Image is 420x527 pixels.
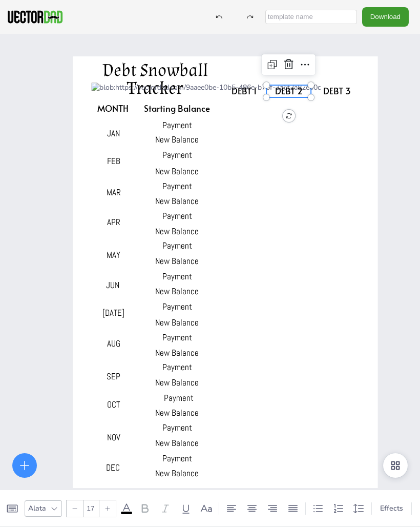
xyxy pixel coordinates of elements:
[107,187,121,198] span: MAR
[6,9,64,25] img: VectorDad-1.png
[107,399,120,410] span: OCT
[162,119,192,131] span: Payment
[155,255,199,267] span: New Balance
[162,453,192,464] span: Payment
[107,249,120,260] span: MAY
[97,102,129,114] span: MONTH
[155,286,199,297] span: New Balance
[378,503,405,513] span: Effects
[162,149,192,160] span: Payment
[107,128,120,139] span: JAN
[162,332,192,343] span: Payment
[106,279,119,291] span: JUN
[107,371,120,382] span: SEP
[162,180,192,192] span: Payment
[102,59,208,100] span: Debt Snowball Tracker
[155,317,199,328] span: New Balance
[164,392,194,403] span: Payment
[155,195,199,207] span: New Balance
[155,377,199,388] span: New Balance
[162,301,192,312] span: Payment
[107,216,120,228] span: APR
[107,338,120,349] span: AUG
[362,7,409,26] button: Download
[155,437,199,449] span: New Balance
[155,226,199,237] span: New Balance
[26,501,48,515] div: Alata
[155,468,199,479] span: New Balance
[106,462,120,473] span: DEC
[102,307,124,318] span: [DATE]
[107,432,120,443] span: NOV
[162,361,192,373] span: Payment
[155,347,199,358] span: New Balance
[155,166,199,177] span: New Balance
[155,407,199,418] span: New Balance
[162,210,192,221] span: Payment
[107,155,120,167] span: FEB
[144,102,210,114] span: Starting Balance
[232,85,257,97] span: DEBT 1
[265,10,357,24] input: template name
[323,85,351,97] span: DEBT 3
[162,271,192,282] span: Payment
[162,240,192,251] span: Payment
[155,134,199,145] span: New Balance
[162,422,192,433] span: Payment
[275,85,303,97] span: DEBT 2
